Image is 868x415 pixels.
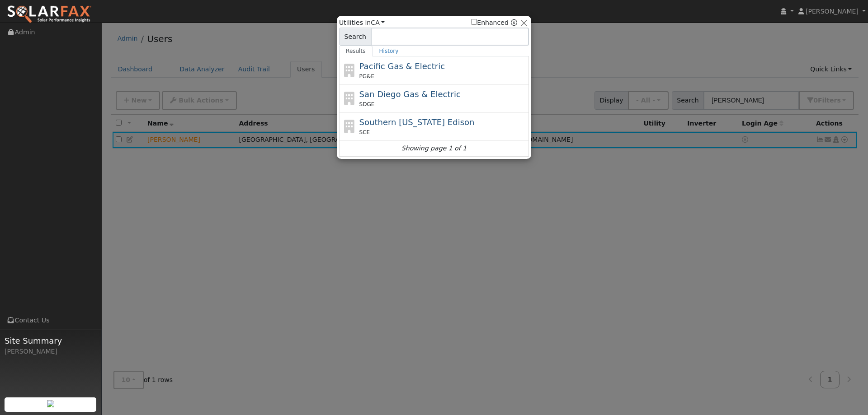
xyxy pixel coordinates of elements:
span: SCE [359,128,370,136]
span: Show enhanced providers [471,18,517,28]
a: History [373,46,406,56]
a: CA [371,19,385,26]
span: SDGE [359,100,375,108]
span: Utilities in [339,18,385,28]
span: Search [339,28,371,46]
span: San Diego Gas & Electric [359,89,461,99]
a: Results [339,46,373,56]
img: SolarFax [7,5,92,24]
i: Showing page 1 of 1 [401,144,467,153]
label: Enhanced [471,18,509,28]
span: Southern [US_STATE] Edison [359,117,475,127]
span: [PERSON_NAME] [806,8,859,15]
span: PG&E [359,72,374,80]
span: Site Summary [5,335,97,347]
img: retrieve [47,400,54,407]
span: Pacific Gas & Electric [359,61,445,71]
a: Enhanced Providers [511,19,517,26]
div: [PERSON_NAME] [5,347,97,356]
input: Enhanced [471,19,477,25]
